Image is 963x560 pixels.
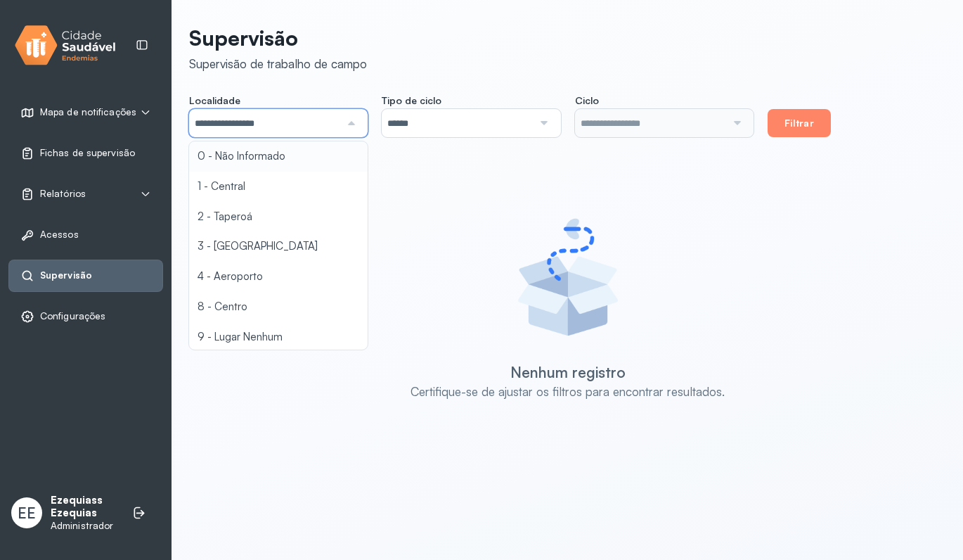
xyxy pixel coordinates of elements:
span: Mapa de notificações [40,106,136,118]
div: Nenhum registro [510,363,626,381]
li: 4 - Aeroporto [189,262,368,292]
a: Acessos [20,228,151,242]
p: Administrador [51,520,118,532]
span: Supervisão [40,269,92,281]
a: Fichas de supervisão [20,146,151,160]
span: Relatórios [40,188,86,200]
div: Certifique-se de ajustar os filtros para encontrar resultados. [411,384,725,399]
li: 3 - [GEOGRAPHIC_DATA] [189,231,368,262]
p: Supervisão [189,25,367,51]
li: 2 - Taperoá [189,202,368,232]
img: logo.svg [15,23,116,68]
span: Tipo de ciclo [382,94,441,107]
li: 9 - Lugar Nenhum [189,322,368,352]
span: Ciclo [575,94,599,107]
span: Localidade [189,94,240,107]
span: Fichas de supervisão [40,147,135,159]
span: Configurações [40,310,105,322]
span: EE [18,504,36,522]
p: Ezequiass Ezequias [51,494,118,521]
div: Supervisão de trabalho de campo [189,56,367,71]
a: Configurações [20,310,151,324]
li: 0 - Não Informado [189,141,368,172]
li: 8 - Centro [189,292,368,322]
span: Acessos [40,229,79,241]
a: Supervisão [20,269,151,283]
img: Imagem de Empty State [505,214,631,341]
li: 1 - Central [189,172,368,202]
div: 0 registros encontrados [189,160,935,172]
button: Filtrar [768,109,831,137]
